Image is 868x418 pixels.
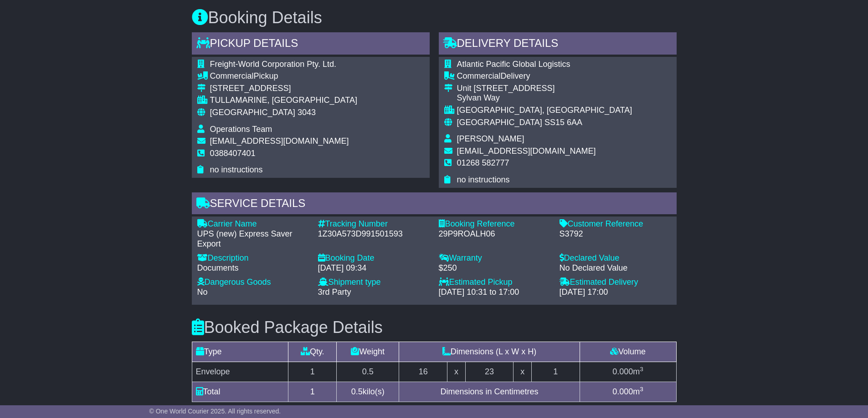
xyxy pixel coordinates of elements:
div: Tracking Number [318,219,430,229]
td: Dimensions in Centimetres [399,382,580,402]
td: Type [192,342,288,362]
div: No Declared Value [560,263,671,273]
span: 01268 582777 [457,158,509,167]
td: 1 [531,362,580,382]
div: $250 [439,263,550,273]
span: Operations Team [210,125,272,134]
div: UPS (new) Express Saver Export [197,229,309,249]
span: [PERSON_NAME] [457,134,524,143]
td: Qty. [288,342,337,362]
div: Estimated Pickup [439,277,550,287]
span: © One World Courier 2025. All rights reserved. [149,408,281,415]
span: [GEOGRAPHIC_DATA] [457,118,542,127]
div: Description [197,253,309,263]
td: m [580,362,676,382]
sup: 3 [640,386,643,393]
div: Customer Reference [560,219,671,229]
div: Estimated Delivery [560,277,671,287]
span: Commercial [210,71,254,81]
span: Commercial [457,71,501,81]
span: Freight-World Corporation Pty. Ltd. [210,60,336,69]
div: Delivery Details [439,32,677,57]
span: No [197,287,208,297]
div: Pickup Details [192,32,430,57]
td: 1 [288,362,337,382]
span: [GEOGRAPHIC_DATA] [210,108,295,117]
div: [DATE] 09:34 [318,263,430,273]
td: 23 [465,362,514,382]
h3: Booking Details [192,9,677,27]
div: Dangerous Goods [197,277,309,287]
div: Booking Reference [439,219,550,229]
div: S3792 [560,229,671,239]
td: Volume [580,342,676,362]
td: m [580,382,676,402]
span: [EMAIL_ADDRESS][DOMAIN_NAME] [210,136,349,146]
div: Unit [STREET_ADDRESS] [457,84,632,94]
div: TULLAMARINE, [GEOGRAPHIC_DATA] [210,96,357,106]
div: Declared Value [560,253,671,263]
span: 0.000 [612,367,633,376]
span: [EMAIL_ADDRESS][DOMAIN_NAME] [457,146,596,156]
td: Dimensions (L x W x H) [399,342,580,362]
sup: 3 [640,366,643,373]
div: Delivery [457,71,632,81]
span: 3rd Party [318,287,351,297]
div: [STREET_ADDRESS] [210,84,357,94]
div: Documents [197,263,309,273]
td: Total [192,382,288,402]
div: Service Details [192,192,677,217]
div: Warranty [439,253,550,263]
span: Atlantic Pacific Global Logistics [457,60,570,69]
div: [DATE] 17:00 [560,287,671,297]
td: Weight [337,342,399,362]
div: 1Z30A573D991501593 [318,229,430,239]
div: Sylvan Way [457,93,632,103]
td: 1 [288,382,337,402]
span: no instructions [210,165,263,174]
td: kilo(s) [337,382,399,402]
div: Carrier Name [197,219,309,229]
div: Shipment type [318,277,430,287]
span: 0388407401 [210,149,256,158]
div: [GEOGRAPHIC_DATA], [GEOGRAPHIC_DATA] [457,106,632,116]
span: 3043 [298,108,316,117]
span: 0.000 [612,387,633,396]
td: x [514,362,531,382]
td: x [447,362,465,382]
h3: Booked Package Details [192,318,677,337]
td: 16 [399,362,447,382]
span: SS15 6AA [544,118,582,127]
td: Envelope [192,362,288,382]
td: 0.5 [337,362,399,382]
span: 0.5 [351,387,363,396]
div: 29P9ROALH06 [439,229,550,239]
div: [DATE] 10:31 to 17:00 [439,287,550,297]
div: Pickup [210,71,357,81]
span: no instructions [457,175,510,184]
div: Booking Date [318,253,430,263]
